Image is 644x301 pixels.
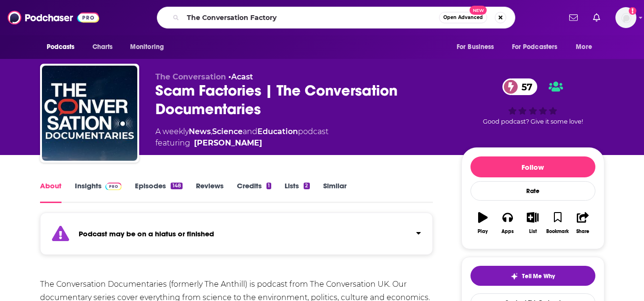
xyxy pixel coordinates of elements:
button: open menu [506,38,572,56]
a: [PERSON_NAME] [194,137,262,149]
section: Click to expand status details [40,218,433,255]
span: For Podcasters [512,40,558,54]
span: For Business [457,40,494,54]
div: A weekly podcast [155,126,328,149]
span: , [211,127,212,136]
a: Reviews [196,181,224,203]
img: tell me why sparkle [511,272,518,280]
button: List [520,206,545,240]
span: Podcasts [47,40,75,54]
button: tell me why sparkleTell Me Why [470,266,595,286]
div: Bookmark [546,229,569,234]
a: Similar [323,181,347,203]
input: Search podcasts, credits, & more... [183,10,439,25]
a: Education [257,127,298,136]
button: open menu [450,38,506,56]
div: Apps [501,229,514,234]
span: The Conversation [155,72,226,81]
span: featuring [155,137,328,149]
span: New [470,6,487,15]
div: Rate [470,181,595,201]
a: 57 [502,78,537,95]
strong: Podcast may be on a hiatus or finished [79,229,214,238]
img: Podchaser Pro [105,183,122,190]
span: and [243,127,257,136]
img: Scam Factories | The Conversation Documentaries [42,66,137,161]
button: open menu [40,38,87,56]
a: Show notifications dropdown [589,10,604,26]
button: open menu [569,38,604,56]
span: Logged in as megcassidy [615,7,636,28]
span: 57 [512,78,537,95]
a: Credits1 [237,181,271,203]
span: Tell Me Why [522,272,555,280]
a: Show notifications dropdown [565,10,582,26]
span: • [228,72,253,81]
button: Play [470,206,495,240]
a: Science [212,127,243,136]
svg: Add a profile image [629,7,636,15]
button: Show profile menu [615,7,636,28]
div: 2 [304,183,309,189]
div: 148 [171,183,182,189]
div: List [529,229,537,234]
a: Acast [231,72,253,81]
div: Search podcasts, credits, & more... [157,7,515,29]
span: Open Advanced [443,15,483,20]
div: Share [576,229,589,234]
div: 1 [266,183,271,189]
a: About [40,181,61,203]
button: Apps [495,206,520,240]
img: Podchaser - Follow, Share and Rate Podcasts [8,9,99,27]
a: News [189,127,211,136]
span: Good podcast? Give it some love! [483,118,583,125]
button: Open AdvancedNew [439,12,487,23]
button: Follow [470,156,595,177]
img: User Profile [615,7,636,28]
button: open menu [123,38,176,56]
span: Charts [92,40,113,54]
span: More [576,40,592,54]
button: Share [570,206,595,240]
a: Episodes148 [135,181,182,203]
a: Lists2 [285,181,309,203]
button: Bookmark [545,206,570,240]
div: 57Good podcast? Give it some love! [461,72,604,132]
span: Monitoring [130,40,164,54]
div: Play [478,229,488,234]
a: InsightsPodchaser Pro [75,181,122,203]
a: Charts [86,38,119,56]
